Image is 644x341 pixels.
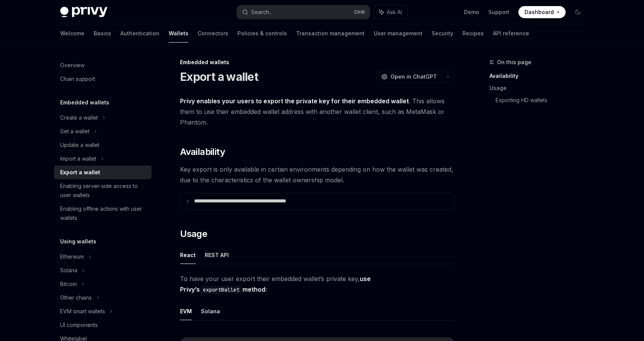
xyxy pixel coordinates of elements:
div: Get a wallet [60,127,89,136]
div: Overview [60,61,84,70]
a: User management [374,24,422,43]
div: Search... [251,8,273,17]
strong: use Privy’s method: [180,275,371,293]
strong: Privy enables your users to export the private key for their embedded wallet [180,97,409,105]
a: Security [432,24,453,43]
div: Chain support [60,74,95,84]
span: . This allows them to use their embedded wallet address with another wallet client, such as MetaM... [180,96,454,128]
button: Search...CtrlK [237,5,370,19]
a: UI components [54,318,151,332]
span: Usage [180,228,207,240]
div: Import a wallet [60,154,96,163]
div: Export a wallet [60,168,100,177]
span: To have your user export their embedded wallet’s private key, [180,273,454,295]
div: Embedded wallets [180,58,454,66]
a: Exporting HD wallets [496,94,590,106]
span: Availability [180,146,225,158]
a: Authentication [120,24,159,43]
span: Key export is only available in certain environments depending on how the wallet was created, due... [180,164,454,185]
div: Solana [60,266,77,275]
a: Enabling server-side access to user wallets [54,179,151,202]
div: Enabling server-side access to user wallets [60,182,147,200]
div: EVM smart wallets [60,307,105,316]
button: React [180,246,196,264]
div: Ethereum [60,252,84,261]
button: Ask AI [374,5,407,19]
span: On this page [497,58,531,67]
a: Update a wallet [54,138,151,152]
button: Toggle dark mode [572,6,584,18]
button: EVM [180,302,192,320]
div: Other chains [60,293,92,302]
h5: Embedded wallets [60,98,109,107]
a: Support [488,8,509,16]
a: Recipes [462,24,484,43]
a: Welcome [60,24,84,43]
div: UI components [60,320,98,330]
span: Ask AI [387,8,402,16]
button: Open in ChatGPT [376,70,442,83]
a: Wallets [169,24,188,43]
a: Policies & controls [238,24,287,43]
h5: Using wallets [60,237,96,246]
span: Ctrl K [354,9,365,15]
a: API reference [493,24,529,43]
code: exportWallet [200,286,242,294]
a: Overview [54,58,151,72]
div: Update a wallet [60,141,99,150]
div: Create a wallet [60,113,98,122]
button: Solana [201,302,220,320]
div: Bitcoin [60,279,77,289]
a: Basics [94,24,111,43]
a: Transaction management [296,24,365,43]
button: REST API [205,246,229,264]
a: Usage [489,82,590,94]
a: Dashboard [518,6,566,18]
span: Dashboard [524,8,554,16]
a: Enabling offline actions with user wallets [54,202,151,225]
h1: Export a wallet [180,70,258,84]
a: Demo [464,8,479,16]
span: Open in ChatGPT [391,73,437,81]
div: Enabling offline actions with user wallets [60,204,147,223]
a: Chain support [54,72,151,86]
img: dark logo [60,7,107,17]
a: Export a wallet [54,166,151,179]
a: Connectors [198,24,228,43]
a: Availability [489,70,590,82]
